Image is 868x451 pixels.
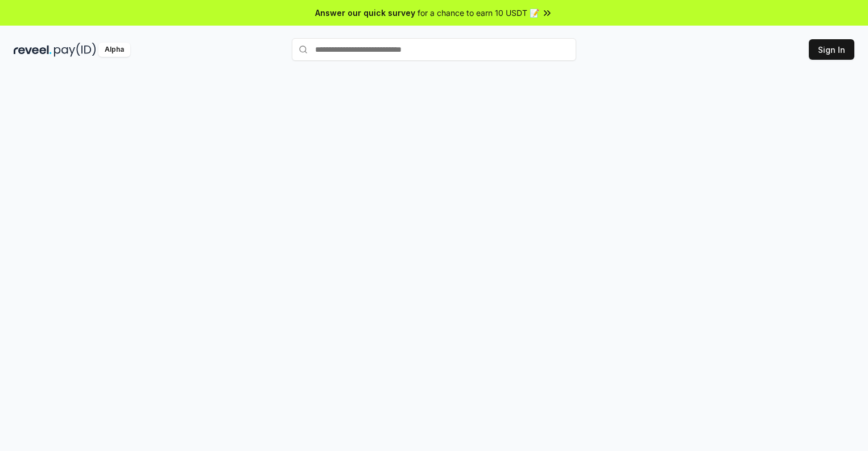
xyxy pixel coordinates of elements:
[98,43,130,57] div: Alpha
[315,7,415,19] span: Answer our quick survey
[809,39,854,60] button: Sign In
[54,43,96,57] img: pay_id
[14,43,52,57] img: reveel_dark
[418,7,539,19] span: for a chance to earn 10 USDT 📝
